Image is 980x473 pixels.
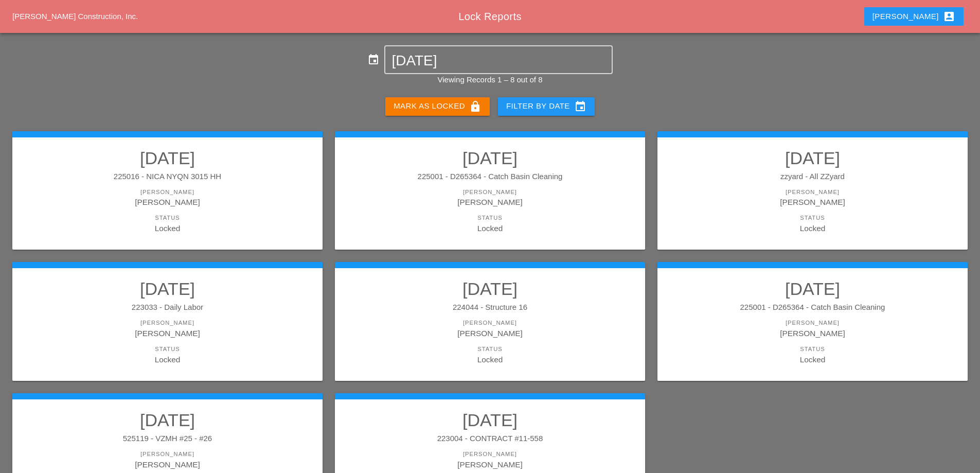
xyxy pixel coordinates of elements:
a: [DATE]225001 - D265364 - Catch Basin Cleaning[PERSON_NAME][PERSON_NAME]StatusLocked [668,278,957,365]
div: 225001 - D265364 - Catch Basin Cleaning [668,302,957,313]
div: 224044 - Structure 16 [345,302,635,313]
div: [PERSON_NAME] [23,459,312,470]
div: [PERSON_NAME] [668,188,957,197]
div: [PERSON_NAME] [23,450,312,459]
div: [PERSON_NAME] [345,450,635,459]
div: zzyard - All ZZyard [668,171,957,183]
div: Locked [23,222,312,234]
span: Lock Reports [458,11,522,22]
div: 225001 - D265364 - Catch Basin Cleaning [345,171,635,183]
div: Status [345,214,635,222]
div: Filter by Date [506,100,586,113]
div: Status [668,345,957,354]
i: lock [469,100,482,113]
div: Locked [345,222,635,234]
a: [PERSON_NAME] Construction, Inc. [12,12,138,21]
div: [PERSON_NAME] [668,327,957,339]
div: Status [23,345,312,354]
a: [DATE]225016 - NICA NYQN 3015 HH[PERSON_NAME][PERSON_NAME]StatusLocked [23,148,312,234]
div: 525119 - VZMH #25 - #26 [23,433,312,445]
a: [DATE]zzyard - All ZZyard[PERSON_NAME][PERSON_NAME]StatusLocked [668,148,957,234]
div: [PERSON_NAME] [668,319,957,327]
h2: [DATE] [23,148,312,168]
div: 223033 - Daily Labor [23,302,312,313]
div: Locked [345,354,635,365]
i: account_box [943,10,955,23]
div: Locked [23,354,312,365]
h2: [DATE] [668,278,957,299]
h2: [DATE] [668,148,957,168]
input: Select Date [391,52,605,69]
div: [PERSON_NAME] [345,327,635,339]
div: [PERSON_NAME] [345,319,635,327]
a: [DATE]225001 - D265364 - Catch Basin Cleaning[PERSON_NAME][PERSON_NAME]StatusLocked [345,148,635,234]
div: [PERSON_NAME] [668,196,957,208]
button: Filter by Date [498,97,595,116]
div: [PERSON_NAME] [345,196,635,208]
div: [PERSON_NAME] [23,196,312,208]
div: [PERSON_NAME] [23,327,312,339]
div: Status [23,214,312,222]
div: Status [668,214,957,222]
div: [PERSON_NAME] [23,319,312,327]
div: Locked [668,354,957,365]
div: [PERSON_NAME] [872,10,955,23]
div: [PERSON_NAME] [345,459,635,470]
i: event [574,100,586,113]
h2: [DATE] [345,278,635,299]
div: [PERSON_NAME] [23,188,312,197]
button: [PERSON_NAME] [864,7,964,26]
h2: [DATE] [345,148,635,168]
h2: [DATE] [345,410,635,430]
div: Locked [668,222,957,234]
div: 223004 - CONTRACT #11-558 [345,433,635,445]
button: Mark as Locked [385,97,490,116]
div: Mark as Locked [394,100,482,113]
i: event [367,54,380,66]
div: [PERSON_NAME] [345,188,635,197]
a: [DATE]224044 - Structure 16[PERSON_NAME][PERSON_NAME]StatusLocked [345,278,635,365]
a: [DATE]223033 - Daily Labor[PERSON_NAME][PERSON_NAME]StatusLocked [23,278,312,365]
h2: [DATE] [23,410,312,430]
div: Status [345,345,635,354]
div: 225016 - NICA NYQN 3015 HH [23,171,312,183]
h2: [DATE] [23,278,312,299]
